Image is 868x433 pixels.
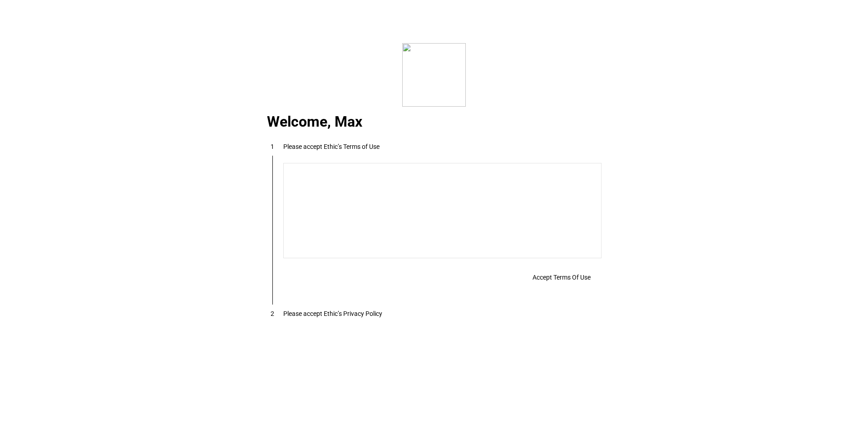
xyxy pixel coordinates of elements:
span: 1 [271,143,274,150]
div: Welcome, Max [256,117,612,128]
div: Please accept Ethic’s Terms of Use [283,143,380,150]
div: Please accept Ethic’s Privacy Policy [283,310,382,317]
span: 2 [271,310,274,317]
img: corporate.svg [402,43,466,107]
